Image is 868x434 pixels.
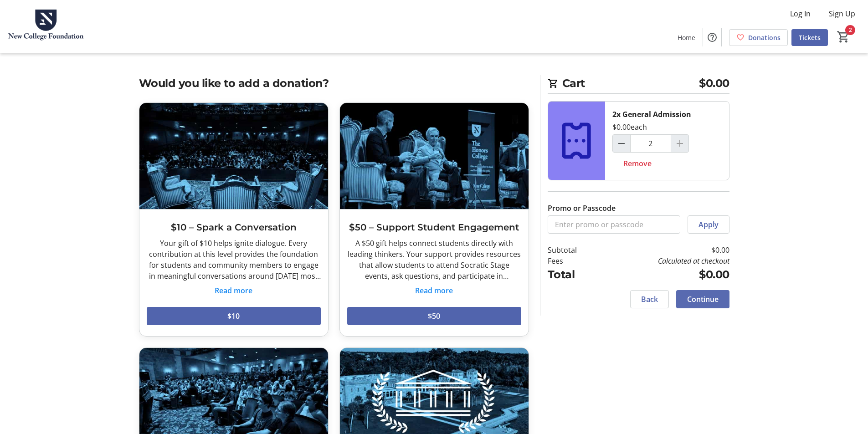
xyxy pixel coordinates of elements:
button: Remove [612,154,663,173]
label: Promo or Passcode [548,203,616,214]
div: A $50 gift helps connect students directly with leading thinkers. Your support provides resources... [347,238,521,281]
img: $10 – Spark a Conversation [139,103,328,209]
span: Continue [687,294,719,305]
button: Back [630,290,669,308]
span: $0.00 [699,75,729,92]
input: Enter promo or passcode [548,215,680,234]
span: Back [641,294,658,305]
h3: $10 – Spark a Conversation [147,220,321,234]
a: Tickets [791,29,828,46]
span: Apply [699,219,719,230]
td: Calculated at checkout [600,255,729,266]
span: Home [678,33,695,42]
img: New College Foundation's Logo [5,4,87,49]
td: $0.00 [600,245,729,255]
div: 2x General Admission [612,109,691,120]
input: General Admission Quantity [630,134,671,153]
div: Your gift of $10 helps ignite dialogue. Every contribution at this level provides the foundation ... [147,238,321,281]
a: Home [670,29,703,46]
td: $0.00 [600,266,729,283]
span: Sign Up [829,8,855,19]
button: Log In [783,6,818,21]
button: Cart [835,29,852,45]
button: Decrement by one [613,135,630,152]
a: Donations [729,29,788,46]
span: Donations [748,33,781,42]
img: $50 – Support Student Engagement [340,103,529,209]
td: Subtotal [548,245,601,255]
span: Remove [623,158,652,169]
button: Help [703,28,721,46]
button: Read more [215,285,252,296]
button: $50 [347,307,521,325]
td: Total [548,266,601,283]
span: Tickets [799,33,821,42]
h2: Would you like to add a donation? [139,75,529,92]
button: Sign Up [822,6,863,21]
h2: Cart [548,75,729,94]
button: $10 [147,307,321,325]
span: $50 [428,311,440,322]
span: $10 [227,311,240,322]
button: Read more [415,285,453,296]
h3: $50 – Support Student Engagement [347,220,521,234]
button: Apply [688,215,729,234]
td: Fees [548,255,601,266]
span: Log In [790,8,811,19]
button: Continue [676,290,729,308]
div: $0.00 each [612,122,647,133]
